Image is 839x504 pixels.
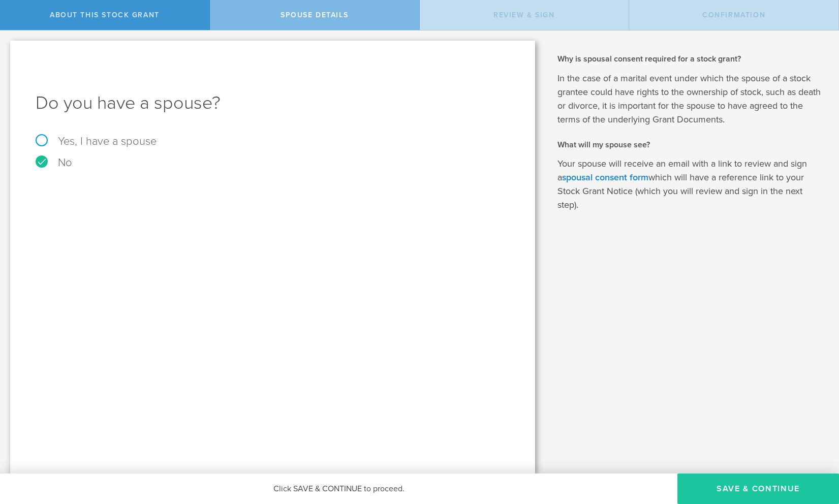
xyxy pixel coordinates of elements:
[557,157,824,212] p: Your spouse will receive an email with a link to review and sign a which will have a reference li...
[493,11,555,19] span: Review & Sign
[702,11,765,19] span: Confirmation
[36,136,510,147] label: Yes, I have a spouse
[50,11,160,19] span: About this stock grant
[36,91,510,115] h1: Do you have a spouse?
[36,157,510,168] label: No
[557,72,824,127] p: In the case of a marital event under which the spouse of a stock grantee could have rights to the...
[557,53,824,65] h2: Why is spousal consent required for a stock grant?
[677,474,839,504] button: Save & Continue
[557,139,824,150] h2: What will my spouse see?
[281,11,348,19] span: Spouse Details
[562,172,648,183] a: spousal consent form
